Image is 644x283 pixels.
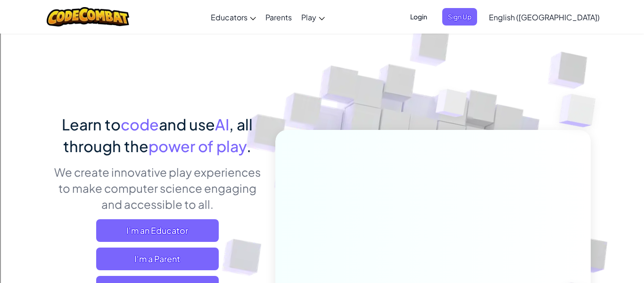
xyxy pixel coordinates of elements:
[261,4,297,30] a: Parents
[297,4,330,30] a: Play
[47,7,129,26] img: CodeCombat logo
[489,12,600,22] span: English ([GEOGRAPHIC_DATA])
[442,8,477,26] button: Sign Up
[215,115,229,134] span: AI
[159,115,215,134] span: and use
[540,71,622,151] img: Overlap cubes
[62,115,121,134] span: Learn to
[149,137,247,155] span: power of play
[96,219,219,242] a: I'm an Educator
[405,8,433,26] button: Login
[211,12,248,22] span: Educators
[301,12,316,22] span: Play
[484,4,604,30] a: English ([GEOGRAPHIC_DATA])
[247,137,251,155] span: .
[206,4,261,30] a: Educators
[418,70,486,141] img: Overlap cubes
[96,248,219,270] a: I'm a Parent
[121,115,159,134] span: code
[53,164,261,212] p: We create innovative play experiences to make computer science engaging and accessible to all.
